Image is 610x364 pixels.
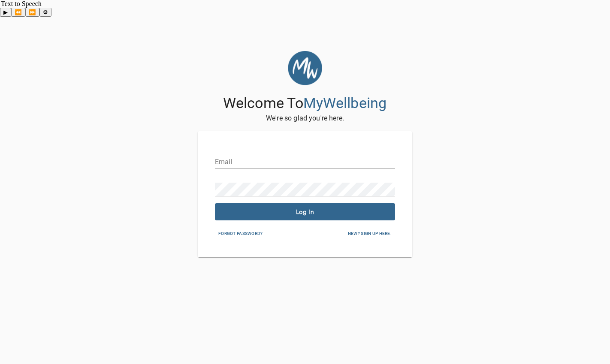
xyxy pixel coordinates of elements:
img: MyWellbeing [288,51,322,85]
span: Log In [218,208,392,216]
button: Forgot password? [215,227,266,240]
button: Log In [215,203,395,220]
a: Forgot password? [215,230,266,237]
span: New? Sign up here. [348,230,392,238]
button: Previous [11,8,25,17]
span: MyWellbeing [303,94,387,111]
button: Settings [39,8,51,17]
button: Forward [25,8,39,17]
span: Forgot password? [218,230,263,238]
h4: Welcome To [223,94,387,112]
h6: We're so glad you're here. [266,112,344,124]
button: New? Sign up here. [344,227,395,240]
